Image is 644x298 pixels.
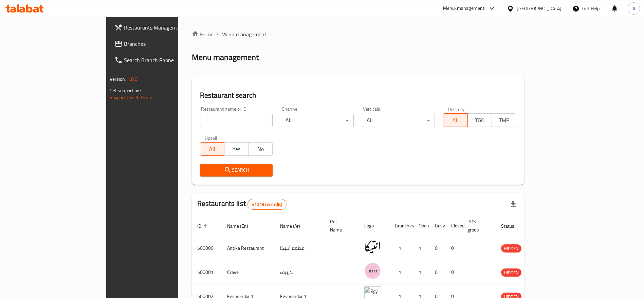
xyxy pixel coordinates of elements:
span: Name (En) [227,222,257,230]
td: 1 [389,236,413,260]
button: Yes [224,142,249,156]
span: Branches [124,40,208,48]
span: All [203,144,222,154]
div: Menu-management [443,4,485,13]
button: All [443,113,467,127]
h2: Restaurant search [200,90,516,100]
button: TGO [467,113,492,127]
span: Search Branch Phone [124,56,208,64]
div: Total records count [247,199,287,210]
img: Antika Restaurant [364,238,381,255]
span: 1.0.0 [127,75,138,83]
div: All [281,114,354,127]
a: Restaurants Management [109,19,214,36]
button: Search [200,164,273,176]
label: Delivery [448,107,465,111]
a: Support.OpsPlatform [110,93,153,102]
td: Antika Restaurant [222,236,275,260]
span: All [446,115,465,125]
td: 0 [446,260,462,284]
nav: breadcrumb [192,30,525,38]
td: Crave [222,260,275,284]
span: Status [501,222,523,230]
span: TMP [495,115,513,125]
th: Busy [429,216,446,236]
td: 1 [413,260,429,284]
input: Search for restaurant name or ID.. [200,114,273,127]
td: 1 [413,236,429,260]
td: 0 [446,236,462,260]
th: Open [413,216,429,236]
th: Logo [359,216,389,236]
div: All [362,114,435,127]
a: Branches [109,36,214,52]
span: Name (Ar) [280,222,309,230]
button: All [200,142,224,156]
td: كرييف [275,260,325,284]
span: A [632,5,635,12]
span: POS group [467,218,487,234]
h2: Restaurants list [197,199,287,210]
span: Yes [227,144,246,154]
label: Upsell [205,135,217,140]
td: 0 [429,260,446,284]
a: Search Branch Phone [109,52,214,68]
span: Search [205,166,268,174]
span: No [251,144,270,154]
li: / [216,30,219,38]
th: Closed [446,216,462,236]
img: Crave [364,262,381,279]
button: No [248,142,273,156]
td: 1 [389,260,413,284]
span: Restaurants Management [124,23,208,32]
button: TMP [492,113,516,127]
span: Menu management [221,30,266,38]
div: Export file [505,196,521,212]
span: TGO [471,115,489,125]
span: Version: [110,75,126,83]
span: 41018 record(s) [248,201,286,208]
span: Ref. Name [330,218,351,234]
span: Get support on: [110,86,141,95]
td: مطعم أنتيكا [275,236,325,260]
div: [GEOGRAPHIC_DATA] [517,5,562,12]
span: ID [197,222,210,230]
td: 0 [429,236,446,260]
span: HIDDEN [501,245,521,253]
h2: Menu management [192,52,259,63]
span: HIDDEN [501,269,521,277]
th: Branches [389,216,413,236]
